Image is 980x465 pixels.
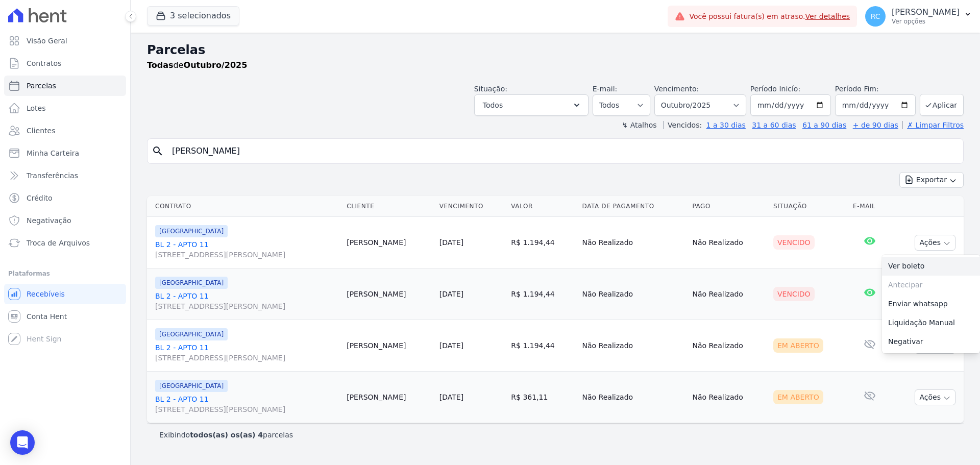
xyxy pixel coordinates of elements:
[4,98,126,118] a: Lotes
[27,126,55,136] span: Clientes
[155,380,228,392] span: [GEOGRAPHIC_DATA]
[155,404,338,414] span: [STREET_ADDRESS][PERSON_NAME]
[155,250,338,260] span: [STREET_ADDRESS][PERSON_NAME]
[474,85,507,93] label: Situação:
[688,268,769,320] td: Não Realizado
[892,17,960,26] p: Ver opções
[147,41,964,59] h2: Parcelas
[773,338,823,353] div: Em Aberto
[27,103,46,113] span: Lotes
[342,268,435,320] td: [PERSON_NAME]
[857,2,980,31] button: RC [PERSON_NAME] Ver opções
[899,172,964,188] button: Exportar
[474,94,589,116] button: Todos
[155,291,338,311] a: BL 2 - APTO 11[STREET_ADDRESS][PERSON_NAME]
[27,193,53,203] span: Crédito
[622,121,656,129] label: ↯ Atalhos
[435,196,507,217] th: Vencimento
[159,430,293,440] p: Exibindo parcelas
[147,59,247,71] p: de
[849,196,891,217] th: E-mail
[578,320,689,372] td: Não Realizado
[882,257,980,276] a: Ver boleto
[593,85,618,93] label: E-mail:
[483,99,503,111] span: Todos
[892,7,960,17] p: [PERSON_NAME]
[155,394,338,414] a: BL 2 - APTO 11[STREET_ADDRESS][PERSON_NAME]
[4,233,126,253] a: Troca de Arquivos
[342,320,435,372] td: [PERSON_NAME]
[155,342,338,363] a: BL 2 - APTO 11[STREET_ADDRESS][PERSON_NAME]
[902,121,964,129] a: ✗ Limpar Filtros
[773,287,815,301] div: Vencido
[750,85,800,93] label: Período Inicío:
[147,6,239,26] button: 3 selecionados
[769,196,849,217] th: Situação
[578,268,689,320] td: Não Realizado
[10,430,35,455] div: Open Intercom Messenger
[689,11,850,22] span: Você possui fatura(s) em atraso.
[915,389,955,405] button: Ações
[439,290,463,298] a: [DATE]
[27,289,65,299] span: Recebíveis
[439,393,463,401] a: [DATE]
[882,332,980,351] a: Negativar
[439,238,463,247] a: [DATE]
[578,217,689,268] td: Não Realizado
[152,145,164,157] i: search
[4,120,126,141] a: Clientes
[802,121,846,129] a: 61 a 90 dias
[915,235,955,251] button: Ações
[4,188,126,208] a: Crédito
[342,217,435,268] td: [PERSON_NAME]
[752,121,796,129] a: 31 a 60 dias
[882,295,980,313] a: Enviar whatsapp
[882,313,980,332] a: Liquidação Manual
[184,60,248,70] strong: Outubro/2025
[4,284,126,304] a: Recebíveis
[166,141,959,161] input: Buscar por nome do lote ou do cliente
[4,76,126,96] a: Parcelas
[882,276,980,295] span: Antecipar
[27,58,61,68] span: Contratos
[27,311,67,322] span: Conta Hent
[688,217,769,268] td: Não Realizado
[439,341,463,350] a: [DATE]
[27,170,78,181] span: Transferências
[688,372,769,423] td: Não Realizado
[27,81,56,91] span: Parcelas
[773,235,815,250] div: Vencido
[155,353,338,363] span: [STREET_ADDRESS][PERSON_NAME]
[920,94,964,116] button: Aplicar
[190,431,263,439] b: todos(as) os(as) 4
[147,196,342,217] th: Contrato
[507,372,578,423] td: R$ 361,11
[578,372,689,423] td: Não Realizado
[4,31,126,51] a: Visão Geral
[4,165,126,186] a: Transferências
[507,268,578,320] td: R$ 1.194,44
[773,390,823,404] div: Em Aberto
[706,121,746,129] a: 1 a 30 dias
[155,277,228,289] span: [GEOGRAPHIC_DATA]
[342,196,435,217] th: Cliente
[27,215,71,226] span: Negativação
[507,217,578,268] td: R$ 1.194,44
[4,306,126,327] a: Conta Hent
[663,121,702,129] label: Vencidos:
[155,301,338,311] span: [STREET_ADDRESS][PERSON_NAME]
[155,328,228,340] span: [GEOGRAPHIC_DATA]
[27,36,67,46] span: Visão Geral
[688,196,769,217] th: Pago
[4,210,126,231] a: Negativação
[835,84,916,94] label: Período Fim:
[8,267,122,280] div: Plataformas
[4,143,126,163] a: Minha Carteira
[688,320,769,372] td: Não Realizado
[805,12,850,20] a: Ver detalhes
[147,60,174,70] strong: Todas
[342,372,435,423] td: [PERSON_NAME]
[871,13,880,20] span: RC
[4,53,126,74] a: Contratos
[654,85,699,93] label: Vencimento:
